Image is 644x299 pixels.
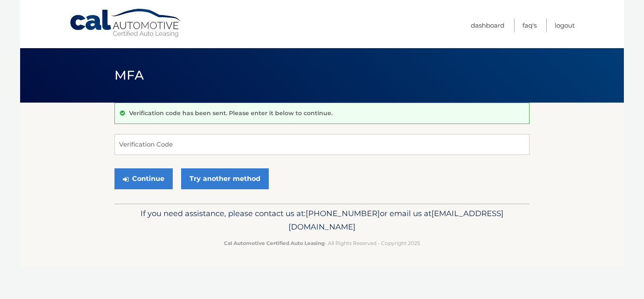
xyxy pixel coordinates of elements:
span: [EMAIL_ADDRESS][DOMAIN_NAME] [288,209,504,232]
a: Logout [555,18,575,32]
p: - All Rights Reserved - Copyright 2025 [120,239,524,247]
button: Continue [114,168,173,189]
span: [PHONE_NUMBER] [306,209,380,218]
a: Try another method [181,168,269,189]
strong: Cal Automotive Certified Auto Leasing [224,240,325,246]
a: Cal Automotive [69,8,182,38]
span: MFA [114,67,144,83]
input: Verification Code [114,134,530,155]
p: Verification code has been sent. Please enter it below to continue. [129,109,332,117]
a: FAQ's [522,18,537,32]
a: Dashboard [471,18,504,32]
p: If you need assistance, please contact us at: or email us at [120,207,524,234]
